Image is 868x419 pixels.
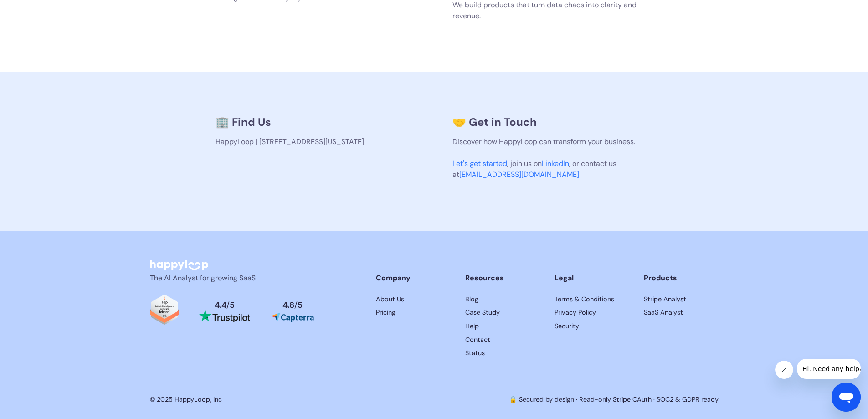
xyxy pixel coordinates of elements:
a: View HappyLoop pricing plans [376,308,451,318]
span: / [226,300,230,310]
a: HappyLoop's Terms & Conditions [644,295,719,305]
p: HappyLoop | [STREET_ADDRESS][US_STATE] [216,136,416,147]
a: LinkedIn [542,159,569,168]
a: 🔒 Secured by design · Read-only Stripe OAuth · SOC2 & GDPR ready [509,395,719,403]
h3: 🏢 Find Us [216,116,416,129]
div: Company [376,273,451,284]
a: Learn more about HappyLoop [376,295,451,305]
h3: 🤝 Get in Touch [452,116,653,129]
iframe: Message from company [797,359,861,379]
div: 4.4 5 [215,301,235,310]
a: Read HappyLoop case studies [465,295,540,305]
div: © 2025 HappyLoop, Inc [150,395,222,405]
div: Products [644,273,719,284]
a: Get help with HappyLoop [465,321,540,331]
a: HappyLoop's Privacy Policy [555,308,629,318]
iframe: Close message [775,361,793,379]
a: Contact HappyLoop support [465,335,540,345]
iframe: Button to launch messaging window [832,383,861,412]
a: Read reviews about HappyLoop on Trustpilot [199,301,250,322]
a: Read HappyLoop case studies [465,308,540,318]
span: Hi. Need any help? [5,6,66,14]
p: The AI Analyst for growing SaaS [150,273,300,284]
div: 4.8 5 [282,301,303,310]
a: [EMAIL_ADDRESS][DOMAIN_NAME] [459,170,579,179]
a: Read reviews about HappyLoop on Capterra [271,301,314,322]
a: Let's get started [452,159,507,168]
span: / [294,300,298,310]
p: Discover how HappyLoop can transform your business. , join us on , or contact us at [452,136,653,180]
a: HappyLoop's Status [465,348,540,358]
a: HappyLoop's Terms & Conditions [555,295,629,305]
a: HappyLoop's Privacy Policy [644,308,719,318]
div: Resources [465,273,540,284]
div: Legal [555,273,629,284]
a: Read reviews about HappyLoop on Tekpon [150,295,179,329]
a: HappyLoop's Security Page [555,321,629,331]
